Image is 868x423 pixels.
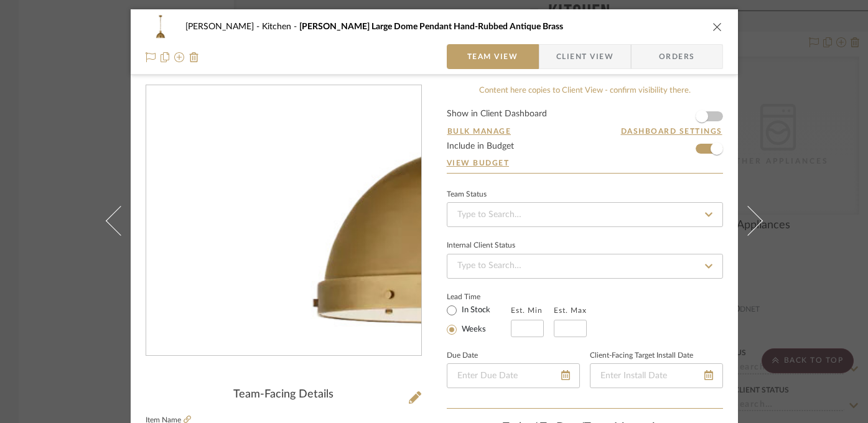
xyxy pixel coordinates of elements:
[146,14,175,39] img: 2ee9f13c-9aa6-4e5f-af40-6108b686c764_48x40.jpg
[447,254,723,279] input: Type to Search…
[467,44,518,69] span: Team View
[620,126,723,137] button: Dashboard Settings
[447,363,580,388] input: Enter Due Date
[447,192,487,198] div: Team Status
[712,21,723,32] button: close
[556,44,614,69] span: Client View
[189,52,199,62] img: Remove from project
[299,22,563,31] span: [PERSON_NAME] Large Dome Pendant Hand-Rubbed Antique Brass
[447,302,511,337] mat-radio-group: Select item type
[146,86,421,356] div: 0
[459,324,486,335] label: Weeks
[590,363,723,388] input: Enter Install Date
[554,306,587,315] label: Est. Max
[185,22,262,31] span: [PERSON_NAME]
[447,202,723,227] input: Type to Search…
[447,291,511,302] label: Lead Time
[447,158,723,168] a: View Budget
[447,126,512,137] button: Bulk Manage
[146,388,422,402] div: Team-Facing Details
[447,85,723,97] div: Content here copies to Client View - confirm visibility there.
[511,306,543,315] label: Est. Min
[447,243,515,249] div: Internal Client Status
[149,86,419,356] img: 2ee9f13c-9aa6-4e5f-af40-6108b686c764_436x436.jpg
[459,305,490,316] label: In Stock
[590,353,693,359] label: Client-Facing Target Install Date
[447,353,478,359] label: Due Date
[262,22,299,31] span: Kitchen
[645,44,709,69] span: Orders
